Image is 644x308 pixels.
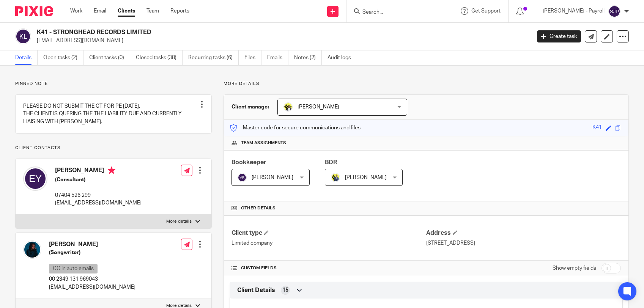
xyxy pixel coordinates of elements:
[37,28,428,36] h2: K41 - STRONGHEAD RECORDS LIMITED
[224,81,629,87] p: More details
[426,229,621,237] h4: Address
[471,8,501,14] span: Get Support
[23,240,41,259] img: Emoseh%20Khamofu.jpg
[325,159,337,165] span: BDR
[89,50,130,65] a: Client tasks (0)
[345,175,387,180] span: [PERSON_NAME]
[146,7,159,15] a: Team
[23,167,47,191] img: svg%3E
[15,50,38,65] a: Details
[231,229,426,237] h4: Client type
[15,81,212,87] p: Pinned note
[49,283,135,291] p: [EMAIL_ADDRESS][DOMAIN_NAME]
[118,7,135,15] a: Clients
[244,50,261,65] a: Files
[331,173,340,182] img: Dennis-Starbridge.jpg
[170,7,189,15] a: Reports
[37,37,526,44] p: [EMAIL_ADDRESS][DOMAIN_NAME]
[608,5,620,17] img: svg%3E
[188,50,239,65] a: Recurring tasks (6)
[426,239,621,247] p: [STREET_ADDRESS]
[241,205,276,211] span: Other details
[108,167,115,174] i: Primary
[592,124,602,132] div: K41
[49,249,135,256] h5: (Songwriter)
[230,124,361,132] p: Master code for secure communications and files
[267,50,288,65] a: Emails
[55,199,142,207] p: [EMAIL_ADDRESS][DOMAIN_NAME]
[241,140,286,146] span: Team assignments
[298,104,339,110] span: [PERSON_NAME]
[55,167,142,176] h4: [PERSON_NAME]
[136,50,183,65] a: Closed tasks (38)
[231,159,266,165] span: Bookkeeper
[15,28,31,44] img: svg%3E
[282,286,288,294] span: 15
[43,50,83,65] a: Open tasks (2)
[543,7,605,15] p: [PERSON_NAME] - Payroll
[231,103,270,111] h3: Client manager
[252,175,293,180] span: [PERSON_NAME]
[94,7,106,15] a: Email
[553,264,596,272] label: Show empty fields
[15,145,212,151] p: Client contacts
[70,7,82,15] a: Work
[55,176,142,184] h5: (Consultant)
[294,50,322,65] a: Notes (2)
[49,240,135,248] h4: [PERSON_NAME]
[362,9,430,16] input: Search
[49,275,135,283] p: 00 2349 131 969043
[537,30,581,42] a: Create task
[15,6,53,16] img: Pixie
[49,264,98,273] p: CC in auto emails
[328,50,357,65] a: Audit logs
[238,173,247,182] img: svg%3E
[231,265,426,271] h4: CUSTOM FIELDS
[283,102,293,112] img: Carine-Starbridge.jpg
[55,192,142,199] p: 07404 526 299
[231,239,426,247] p: Limited company
[237,286,275,294] span: Client Details
[166,218,192,225] p: More details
